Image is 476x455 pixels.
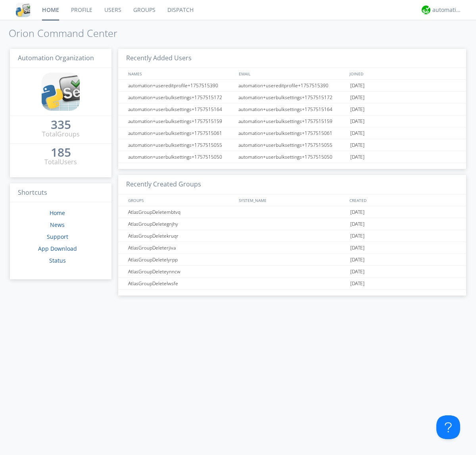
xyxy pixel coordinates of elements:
[126,139,236,151] div: automation+userbulksettings+1757515055
[236,80,348,91] div: automation+usereditprofile+1757515390
[126,254,236,265] div: AtlasGroupDeletelyrpp
[118,242,466,254] a: AtlasGroupDeleterjiva[DATE]
[350,206,365,218] span: [DATE]
[118,175,466,194] h3: Recently Created Groups
[126,266,236,277] div: AtlasGroupDeleteynncw
[118,254,466,266] a: AtlasGroupDeletelyrpp[DATE]
[236,127,348,139] div: automation+userbulksettings+1757515061
[126,115,236,127] div: automation+userbulksettings+1757515159
[42,130,80,139] div: Total Groups
[237,68,347,79] div: EMAIL
[118,278,466,290] a: AtlasGroupDeletelwsfe[DATE]
[118,206,466,218] a: AtlasGroupDeletembtvq[DATE]
[350,254,365,266] span: [DATE]
[118,230,466,242] a: AtlasGroupDeletekruqr[DATE]
[350,218,365,230] span: [DATE]
[350,139,365,151] span: [DATE]
[126,278,236,289] div: AtlasGroupDeletelwsfe
[16,3,30,17] img: cddb5a64eb264b2086981ab96f4c1ba7
[126,242,236,253] div: AtlasGroupDeleterjiva
[50,221,65,228] a: News
[350,115,365,127] span: [DATE]
[51,148,71,157] a: 185
[350,104,365,115] span: [DATE]
[126,218,236,230] div: AtlasGroupDeletegnjhy
[126,194,235,206] div: GROUPS
[126,151,236,163] div: automation+userbulksettings+1757515050
[126,92,236,103] div: automation+userbulksettings+1757515172
[118,80,466,92] a: automation+usereditprofile+1757515390automation+usereditprofile+1757515390[DATE]
[126,127,236,139] div: automation+userbulksettings+1757515061
[51,121,71,129] div: 335
[47,233,68,240] a: Support
[49,257,66,264] a: Status
[347,68,459,79] div: JOINED
[44,157,77,167] div: Total Users
[236,115,348,127] div: automation+userbulksettings+1757515159
[350,127,365,139] span: [DATE]
[118,218,466,230] a: AtlasGroupDeletegnjhy[DATE]
[236,92,348,103] div: automation+userbulksettings+1757515172
[10,183,111,203] h3: Shortcuts
[118,115,466,127] a: automation+userbulksettings+1757515159automation+userbulksettings+1757515159[DATE]
[436,415,460,439] iframe: Toggle Customer Support
[422,6,430,14] img: d2d01cd9b4174d08988066c6d424eccd
[236,104,348,115] div: automation+userbulksettings+1757515164
[118,151,466,163] a: automation+userbulksettings+1757515050automation+userbulksettings+1757515050[DATE]
[118,127,466,139] a: automation+userbulksettings+1757515061automation+userbulksettings+1757515061[DATE]
[42,73,80,111] img: cddb5a64eb264b2086981ab96f4c1ba7
[118,104,466,115] a: automation+userbulksettings+1757515164automation+userbulksettings+1757515164[DATE]
[118,92,466,104] a: automation+userbulksettings+1757515172automation+userbulksettings+1757515172[DATE]
[350,278,365,290] span: [DATE]
[236,139,348,151] div: automation+userbulksettings+1757515055
[350,151,365,163] span: [DATE]
[51,121,71,130] a: 335
[350,92,365,104] span: [DATE]
[38,245,77,252] a: App Download
[118,139,466,151] a: automation+userbulksettings+1757515055automation+userbulksettings+1757515055[DATE]
[350,230,365,242] span: [DATE]
[350,266,365,278] span: [DATE]
[237,194,347,206] div: SYSTEM_NAME
[126,104,236,115] div: automation+userbulksettings+1757515164
[236,151,348,163] div: automation+userbulksettings+1757515050
[126,206,236,218] div: AtlasGroupDeletembtvq
[126,230,236,242] div: AtlasGroupDeletekruqr
[118,266,466,278] a: AtlasGroupDeleteynncw[DATE]
[126,80,236,91] div: automation+usereditprofile+1757515390
[350,242,365,254] span: [DATE]
[347,194,459,206] div: CREATED
[50,209,65,217] a: Home
[432,6,462,14] div: automation+atlas
[126,68,235,79] div: NAMES
[118,49,466,68] h3: Recently Added Users
[350,80,365,92] span: [DATE]
[18,54,94,62] span: Automation Organization
[51,148,71,156] div: 185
